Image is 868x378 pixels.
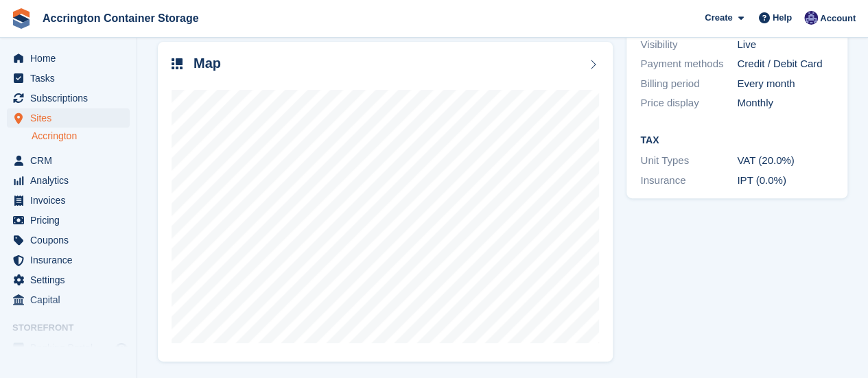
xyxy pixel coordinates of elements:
a: menu [7,338,130,357]
a: menu [7,250,130,270]
div: Credit / Debit Card [737,56,834,72]
div: Price display [640,95,737,111]
h2: Tax [640,135,834,146]
a: Preview store [113,340,130,356]
span: Pricing [30,211,113,230]
a: Accrington [32,130,130,143]
span: Capital [30,290,113,309]
div: Billing period [640,76,737,92]
a: menu [7,171,130,190]
span: Analytics [30,171,113,190]
span: Booking Portal [30,338,113,357]
div: Insurance [640,173,737,189]
span: Coupons [30,231,113,250]
a: Map [158,42,613,362]
div: IPT (0.0%) [737,173,834,189]
img: Jacob Connolly [804,11,818,25]
span: Subscriptions [30,88,113,108]
a: menu [7,88,130,108]
img: map-icn-33ee37083ee616e46c38cad1a60f524a97daa1e2b2c8c0bc3eb3415660979fc1.svg [172,58,183,69]
a: menu [7,290,130,309]
span: Invoices [30,191,113,210]
img: stora-icon-8386f47178a22dfd0bd8f6a31ec36ba5ce8667c1dd55bd0f319d3a0aa187defe.svg [11,8,32,29]
span: CRM [30,151,113,170]
span: Tasks [30,69,113,88]
div: Every month [737,76,834,92]
a: menu [7,49,130,68]
div: Visibility [640,37,737,53]
span: Sites [30,108,113,128]
a: Accrington Container Storage [37,7,204,29]
div: Unit Types [640,153,737,169]
span: Create [705,11,732,25]
h2: Map [193,56,221,71]
span: Home [30,49,113,68]
span: Help [773,11,792,25]
div: VAT (20.0%) [737,153,834,169]
a: menu [7,191,130,210]
a: menu [7,231,130,250]
span: Account [820,12,856,25]
span: Insurance [30,250,113,270]
a: menu [7,69,130,88]
div: Monthly [737,95,834,111]
span: Settings [30,270,113,290]
div: Live [737,37,834,53]
span: Storefront [12,321,137,335]
a: menu [7,211,130,230]
div: Payment methods [640,56,737,72]
a: menu [7,108,130,128]
a: menu [7,151,130,170]
a: menu [7,270,130,290]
